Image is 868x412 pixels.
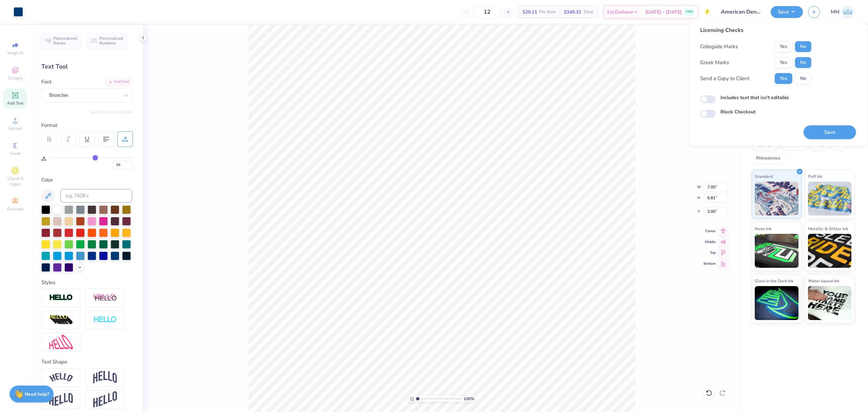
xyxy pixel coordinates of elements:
span: Greek [10,151,21,156]
span: Add Text [7,100,23,106]
button: No [795,73,811,84]
a: MM [831,5,854,19]
span: Neon Ink [755,225,771,232]
input: e.g. 7428 c [60,189,132,203]
span: Top [704,250,716,255]
img: Arc [49,373,73,382]
span: 100 % [463,396,474,402]
button: No [795,57,811,68]
input: – – [474,6,500,18]
span: Total [583,8,593,16]
span: Per Item [539,8,556,16]
button: Yes [775,73,792,84]
img: Mariah Myssa Salurio [841,5,854,19]
label: Font [41,78,52,86]
span: Water based Ink [808,277,839,284]
span: Clipart & logos [3,176,27,187]
button: No [795,41,811,52]
img: Shadow [93,294,117,302]
span: Puff Ink [808,173,822,180]
span: $349.32 [564,8,581,16]
div: Color [41,176,132,184]
img: 3d Illusion [49,315,73,325]
img: Stroke [49,294,73,302]
span: Metallic & Glitter Ink [808,225,848,232]
button: Switch to Greek Letters [90,109,132,115]
span: Bottom [704,261,716,266]
span: Image AI [7,50,23,56]
div: Collegiate Marks [700,43,738,51]
div: Greek Marks [700,59,729,67]
img: Negative Space [93,316,117,324]
label: Block Checkout [721,109,755,116]
span: Middle [704,240,716,244]
div: Send a Copy to Client [700,75,749,82]
button: Save [771,6,803,18]
span: Glow in the Dark Ink [755,277,793,284]
button: Save [804,125,856,139]
img: Flag [49,393,73,406]
span: Center [704,229,716,233]
div: Format [41,121,133,129]
button: Yes [775,41,792,52]
button: Yes [775,57,792,68]
div: Text Tool [41,62,132,71]
img: Rise [93,391,117,408]
input: Untitled Design [716,5,766,19]
span: [DATE] - [DATE] [645,8,682,16]
span: Upload [8,126,22,131]
img: Puff Ink [808,182,852,216]
span: FREE [686,10,693,14]
div: Rhinestones [752,153,785,164]
img: Neon Ink [755,234,798,268]
div: Add Font [105,78,132,86]
strong: Need help? [25,391,49,397]
span: Designs [8,75,23,81]
span: Personalized Numbers [99,36,123,45]
img: Standard [755,182,798,216]
span: Est. Delivery [607,8,633,16]
span: Personalized Names [53,36,77,45]
img: Free Distort [49,335,73,349]
span: MM [831,8,840,16]
div: Styles [41,279,132,286]
label: Includes text that isn't editable [721,94,789,101]
img: Glow in the Dark Ink [755,286,798,320]
img: Water based Ink [808,286,852,320]
div: Text Shape [41,358,132,366]
img: Metallic & Glitter Ink [808,234,852,268]
span: Decorate [7,206,23,212]
span: Standard [755,173,773,180]
span: $29.11 [522,8,537,16]
img: Arch [93,371,117,384]
div: Licensing Checks [700,26,811,34]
